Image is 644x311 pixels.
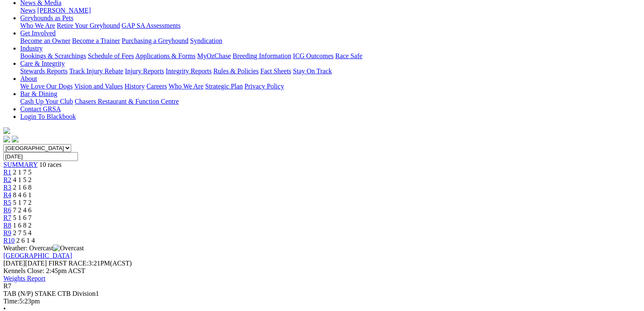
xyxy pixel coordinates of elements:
[3,298,634,305] div: 5:23pm
[3,260,25,267] span: [DATE]
[37,7,91,14] a: [PERSON_NAME]
[3,206,11,214] a: R6
[20,98,73,105] a: Cash Up Your Club
[3,184,11,191] a: R3
[3,152,78,161] input: Select date
[53,244,84,252] img: Overcast
[48,260,88,267] span: FIRST RACE:
[3,169,11,176] a: R1
[20,67,634,75] div: Care & Integrity
[3,282,11,290] span: R7
[20,75,37,82] a: About
[293,67,332,75] a: Stay On Track
[12,136,19,142] img: twitter.svg
[3,136,10,142] img: facebook.svg
[146,83,167,90] a: Careers
[125,67,164,75] a: Injury Reports
[3,127,10,134] img: logo-grsa-white.png
[48,260,132,267] span: 3:21PM(ACST)
[20,14,73,21] a: Greyhounds as Pets
[20,52,86,59] a: Bookings & Scratchings
[3,214,11,221] a: R7
[3,199,11,206] a: R5
[20,52,634,60] div: Industry
[3,161,38,168] a: SUMMARY
[20,60,65,67] a: Care & Integrity
[20,37,70,44] a: Become an Owner
[3,229,11,236] a: R9
[3,191,11,198] a: R4
[20,7,35,14] a: News
[233,52,291,59] a: Breeding Information
[190,37,222,44] a: Syndication
[13,214,32,221] span: 5 1 6 7
[20,67,67,75] a: Stewards Reports
[13,176,32,183] span: 4 1 5 2
[3,260,47,267] span: [DATE]
[122,22,181,29] a: GAP SA Assessments
[293,52,333,59] a: ICG Outcomes
[3,252,72,259] a: [GEOGRAPHIC_DATA]
[20,83,634,90] div: About
[20,22,634,29] div: Greyhounds as Pets
[3,176,11,183] a: R2
[169,83,204,90] a: Who We Are
[260,67,291,75] a: Fact Sheets
[20,98,634,105] div: Bar & Dining
[13,169,32,176] span: 2 1 7 5
[135,52,196,59] a: Applications & Forms
[13,191,32,198] span: 8 4 6 1
[3,267,634,275] div: Kennels Close: 2:45pm ACST
[13,184,32,191] span: 2 1 6 8
[3,290,634,298] div: TAB (N/P) STAKE CTB Division1
[13,222,32,229] span: 1 6 8 2
[20,7,634,14] div: News & Media
[213,67,259,75] a: Rules & Policies
[3,222,11,229] a: R8
[74,83,123,90] a: Vision and Values
[205,83,243,90] a: Strategic Plan
[16,237,35,244] span: 2 6 1 4
[13,229,32,236] span: 2 7 5 4
[244,83,284,90] a: Privacy Policy
[88,52,134,59] a: Schedule of Fees
[20,83,72,90] a: We Love Our Dogs
[3,237,15,244] a: R10
[69,67,123,75] a: Track Injury Rebate
[20,105,61,113] a: Contact GRSA
[335,52,362,59] a: Race Safe
[13,206,32,214] span: 7 2 4 6
[75,98,179,105] a: Chasers Restaurant & Function Centre
[20,113,76,120] a: Login To Blackbook
[13,199,32,206] span: 5 1 7 2
[20,45,43,52] a: Industry
[39,161,62,168] span: 10 races
[122,37,188,44] a: Purchasing a Greyhound
[57,22,120,29] a: Retire Your Greyhound
[3,244,84,252] span: Weather: Overcast
[72,37,120,44] a: Become a Trainer
[3,298,19,305] span: Time:
[3,275,46,282] a: Weights Report
[20,90,57,97] a: Bar & Dining
[20,37,634,45] div: Get Involved
[20,29,56,37] a: Get Involved
[20,22,55,29] a: Who We Are
[166,67,212,75] a: Integrity Reports
[124,83,145,90] a: History
[197,52,231,59] a: MyOzChase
